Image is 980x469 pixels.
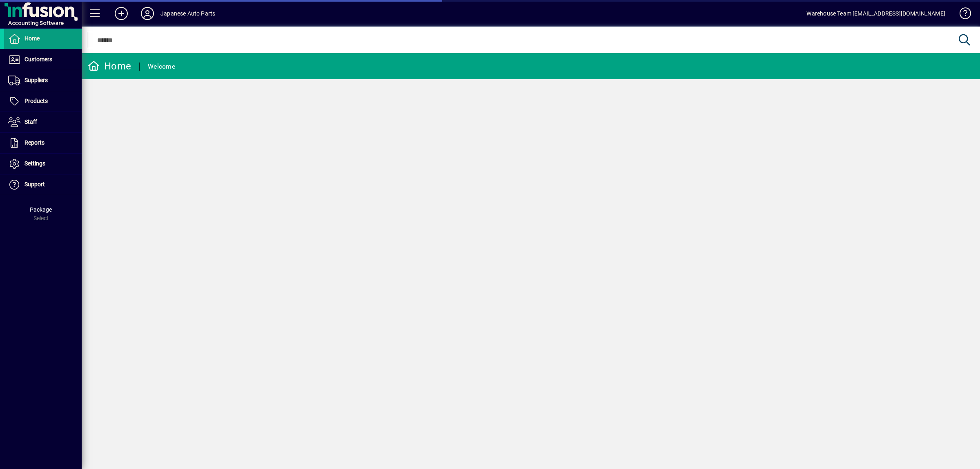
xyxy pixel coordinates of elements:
[148,60,175,73] div: Welcome
[24,160,45,167] span: Settings
[24,118,37,125] span: Staff
[806,7,945,20] div: Warehouse Team [EMAIL_ADDRESS][DOMAIN_NAME]
[24,181,45,188] span: Support
[160,7,215,20] div: Japanese Auto Parts
[30,206,52,213] span: Package
[24,35,40,42] span: Home
[88,60,131,73] div: Home
[4,112,82,132] a: Staff
[24,77,48,83] span: Suppliers
[4,91,82,112] a: Products
[24,98,48,104] span: Products
[24,139,45,146] span: Reports
[4,49,82,70] a: Customers
[24,56,52,63] span: Customers
[4,70,82,91] a: Suppliers
[4,133,82,153] a: Reports
[134,6,160,21] button: Profile
[4,154,82,174] a: Settings
[953,2,970,28] a: Knowledge Base
[4,174,82,195] a: Support
[108,6,134,21] button: Add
